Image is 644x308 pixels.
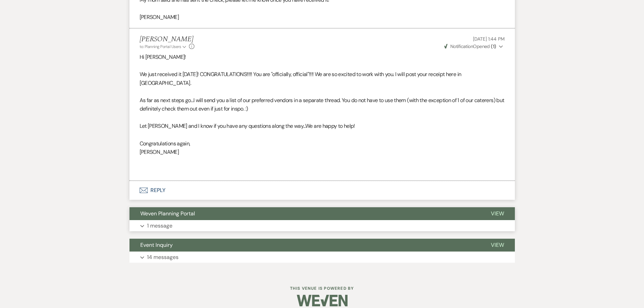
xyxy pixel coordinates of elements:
[443,43,505,50] button: NotificationOpened (1)
[147,221,172,230] p: 1 message
[129,207,480,220] button: Weven Planning Portal
[140,148,505,157] p: [PERSON_NAME]
[140,44,188,50] button: to: Planning Portal Users
[480,207,515,220] button: View
[140,44,181,49] span: to: Planning Portal Users
[444,43,496,49] span: Opened
[491,241,504,248] span: View
[140,35,195,44] h5: [PERSON_NAME]
[140,70,505,87] p: We just received it [DATE]! CONGRATULATIONS!!!!! You are "officially, official"!!!! We are so exc...
[480,239,515,252] button: View
[491,43,496,49] strong: ( 1 )
[491,210,504,217] span: View
[140,139,505,148] p: Congratulations again,
[140,13,505,22] p: [PERSON_NAME]
[129,239,480,252] button: Event Inquiry
[140,53,505,62] p: Hi [PERSON_NAME]!
[129,252,515,263] button: 14 messages
[147,253,178,262] p: 14 messages
[140,210,195,217] span: Weven Planning Portal
[140,241,173,248] span: Event Inquiry
[140,96,505,113] p: As far as next steps go...I will send you a list of our preferred vendors in a separate thread. Y...
[473,36,504,42] span: [DATE] 1:44 PM
[129,181,515,200] button: Reply
[129,220,515,232] button: 1 message
[140,122,505,131] p: Let [PERSON_NAME] and I know if you have any questions along the way...We are happy to help!
[450,43,473,49] span: Notification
